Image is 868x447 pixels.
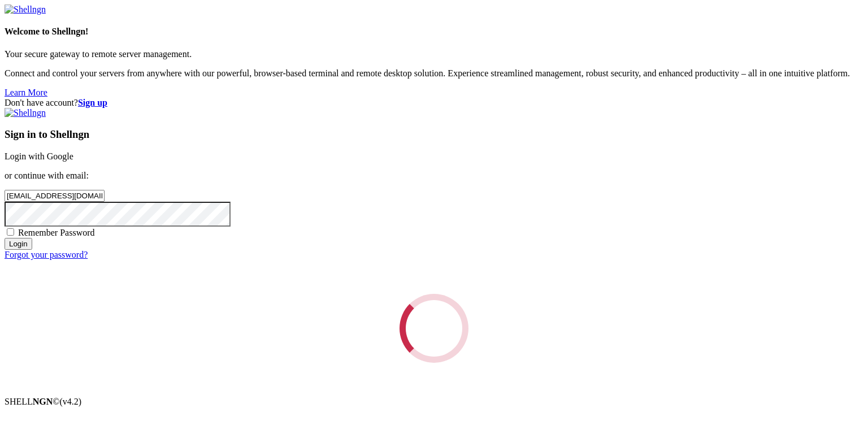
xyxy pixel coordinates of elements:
span: SHELL © [5,397,81,406]
img: Shellngn [5,108,46,118]
input: Login [5,238,32,250]
img: Shellngn [5,5,46,15]
div: Loading... [388,282,480,375]
a: Forgot your password? [5,250,88,259]
h4: Welcome to Shellngn! [5,27,863,37]
a: Login with Google [5,151,73,161]
p: or continue with email: [5,171,863,181]
input: Email address [5,190,105,202]
input: Remember Password [7,228,14,236]
span: 4.2.0 [60,397,82,406]
p: Your secure gateway to remote server management. [5,49,863,59]
span: Remember Password [18,228,95,237]
a: Sign up [78,98,107,107]
h3: Sign in to Shellngn [5,128,863,141]
b: NGN [33,397,53,406]
div: Don't have account? [5,98,863,108]
a: Learn More [5,88,47,97]
p: Connect and control your servers from anywhere with our powerful, browser-based terminal and remo... [5,68,863,79]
